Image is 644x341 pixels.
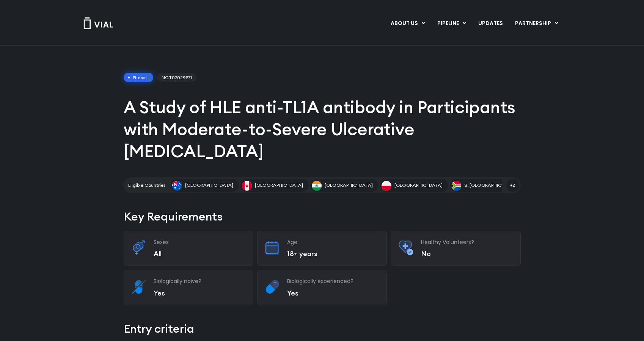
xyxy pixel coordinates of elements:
img: Canada [242,181,252,191]
span: S. [GEOGRAPHIC_DATA] [464,182,518,189]
img: India [312,181,322,191]
a: PIPELINEMenu Toggle [431,17,472,30]
span: [GEOGRAPHIC_DATA] [394,182,443,189]
p: Yes [154,289,245,297]
img: Australia [172,181,182,191]
a: ABOUT USMenu Toggle [385,17,431,30]
h2: Key Requirements [124,208,521,225]
a: PARTNERSHIPMenu Toggle [509,17,564,30]
p: Yes [287,289,379,297]
p: All [154,249,245,258]
h3: Sexes [154,239,245,246]
p: No [421,249,513,258]
h3: Age [287,239,379,246]
h3: Biologically naive? [154,278,245,285]
a: UPDATES [472,17,509,30]
span: [GEOGRAPHIC_DATA] [255,182,303,189]
span: +2 [506,179,519,192]
span: NCT07029971 [157,73,196,83]
h2: Eligible Countries [128,182,165,189]
p: 18+ years [287,249,379,258]
img: Poland [382,181,391,191]
span: Phase II [124,73,154,83]
span: [GEOGRAPHIC_DATA] [325,182,373,189]
h3: Biologically experienced? [287,278,379,285]
h1: A Study of HLE anti-TL1A antibody in Participants with Moderate-to-Severe Ulcerative [MEDICAL_DATA] [124,96,521,162]
h2: Entry criteria [124,321,521,337]
h3: Healthy Volunteers? [421,239,513,246]
img: Vial Logo [83,17,113,29]
span: [GEOGRAPHIC_DATA] [185,182,233,189]
img: S. Africa [451,181,461,191]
